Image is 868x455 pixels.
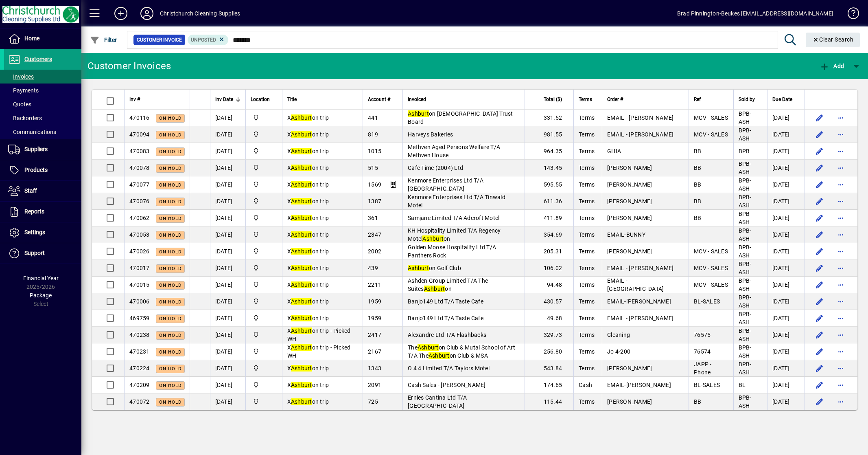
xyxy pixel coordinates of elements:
[525,293,573,310] td: 430.57
[767,143,805,160] td: [DATE]
[188,35,229,45] mat-chip: Customer Invoice Status: Unposted
[4,181,81,201] a: Staff
[607,95,623,104] span: Order #
[129,248,150,255] span: 470026
[4,97,81,111] a: Quotes
[8,101,31,108] span: Quotes
[408,95,520,104] div: Invoiced
[739,177,752,192] span: BPB-ASH
[767,126,805,143] td: [DATE]
[251,247,277,256] span: Christchurch Cleaning Supplies Ltd
[767,226,805,243] td: [DATE]
[408,315,483,321] span: Banjo149 Ltd T/A Taste Cafe
[739,95,762,104] div: Sold by
[834,178,847,191] button: More options
[813,228,826,241] button: Edit
[159,116,181,121] span: On hold
[408,244,496,259] span: Golden Moose Hospitality Ltd T/A Panthers Rock
[108,6,134,21] button: Add
[607,277,664,292] span: EMAIL - [GEOGRAPHIC_DATA]
[579,181,595,188] span: Terms
[694,114,728,121] span: MCV - SALES
[525,110,573,126] td: 331.52
[210,160,245,176] td: [DATE]
[287,265,329,271] span: X on trip
[767,310,805,327] td: [DATE]
[251,197,277,206] span: Christchurch Cleaning Supplies Ltd
[251,130,277,139] span: Christchurch Cleaning Supplies Ltd
[215,95,241,104] div: Inv Date
[129,198,150,204] span: 470076
[813,328,826,341] button: Edit
[210,293,245,310] td: [DATE]
[159,283,181,288] span: On hold
[368,248,381,255] span: 2002
[694,131,728,138] span: MCV - SALES
[24,250,45,256] span: Support
[607,248,652,255] span: [PERSON_NAME]
[834,328,847,341] button: More options
[579,265,595,271] span: Terms
[210,310,245,327] td: [DATE]
[8,73,34,80] span: Invoices
[159,132,181,138] span: On hold
[813,362,826,375] button: Edit
[129,148,150,154] span: 470083
[813,145,826,158] button: Edit
[525,126,573,143] td: 981.55
[291,181,312,188] em: Ashburt
[739,227,752,242] span: BPB-ASH
[23,275,59,281] span: Financial Year
[694,198,702,204] span: BB
[408,144,500,158] span: Methven Aged Persons Welfare T/A Methven House
[251,95,270,104] span: Location
[607,198,652,204] span: [PERSON_NAME]
[834,161,847,174] button: More options
[694,265,728,271] span: MCV - SALES
[251,95,277,104] div: Location
[813,378,826,391] button: Edit
[251,180,277,189] span: Christchurch Cleaning Supplies Ltd
[607,298,671,305] span: EMAIL-[PERSON_NAME]
[408,110,513,125] span: on [DEMOGRAPHIC_DATA] Trust Board
[159,233,181,238] span: On hold
[579,332,595,338] span: Terms
[694,281,728,288] span: MCV - SALES
[525,277,573,293] td: 94.48
[24,187,37,194] span: Staff
[813,245,826,258] button: Edit
[291,165,312,171] em: Ashburt
[607,332,630,338] span: Cleaning
[530,95,569,104] div: Total ($)
[579,315,595,321] span: Terms
[525,176,573,193] td: 595.55
[251,230,277,239] span: Christchurch Cleaning Supplies Ltd
[813,211,826,224] button: Edit
[159,266,181,271] span: On hold
[739,211,752,225] span: BPB-ASH
[813,178,826,191] button: Edit
[4,222,81,243] a: Settings
[129,332,150,338] span: 470238
[694,165,702,171] span: BB
[129,114,150,121] span: 470116
[291,281,312,288] em: Ashburt
[129,298,150,305] span: 470006
[834,211,847,224] button: More options
[291,328,312,334] em: Ashburt
[251,280,277,289] span: Christchurch Cleaning Supplies Ltd
[694,298,720,305] span: BL-SALES
[739,194,752,209] span: BPB-ASH
[834,395,847,408] button: More options
[210,327,245,343] td: [DATE]
[287,248,329,255] span: X on trip
[368,181,381,188] span: 1569
[287,328,351,342] span: X on trip - Picked WH
[251,297,277,306] span: Christchurch Cleaning Supplies Ltd
[525,193,573,210] td: 611.36
[210,343,245,360] td: [DATE]
[4,139,81,160] a: Suppliers
[767,160,805,176] td: [DATE]
[210,210,245,226] td: [DATE]
[129,95,140,104] span: Inv #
